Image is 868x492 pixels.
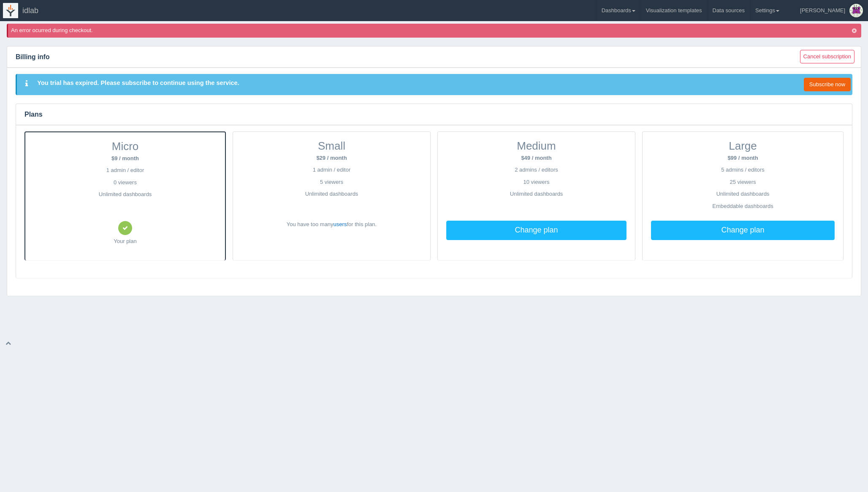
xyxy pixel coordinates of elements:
[800,50,854,64] a: Cancel subscription
[16,104,852,125] h3: Plans
[446,154,627,162] p: $49 / month
[241,221,422,229] p: You have too many for this plan.
[241,166,422,174] p: 1 admin / editor
[849,4,863,17] img: Profile Picture
[651,178,835,186] p: 25 viewers
[651,166,835,174] p: 5 admins / editors
[517,139,556,152] span: Medium
[334,221,347,227] a: users
[446,221,627,240] a: Change plan
[729,139,757,152] span: Large
[651,202,835,217] p: Embeddable dashboards
[112,140,139,153] span: Micro
[34,191,217,199] p: Unlimited dashboards
[446,190,627,198] p: Unlimited dashboards
[11,27,860,35] div: An error ocurred during checkout.
[34,155,217,163] p: $9 / month
[241,190,422,198] p: Unlimited dashboards
[446,166,627,174] p: 2 admins / editors
[34,238,217,246] p: Your plan
[37,78,246,88] h4: You trial has expired. Please subscribe to continue using the service.
[651,221,835,240] a: Change plan
[651,190,835,198] p: Unlimited dashboards
[241,154,422,162] p: $29 / month
[3,3,18,18] img: logo-icon-white-65218e21b3e149ebeb43c0d521b2b0920224ca4d96276e4423216f8668933697.png
[7,46,792,68] h3: Billing info
[804,78,851,92] a: Subscribe now
[241,178,422,186] p: 5 viewers
[318,139,345,152] span: Small
[34,167,217,175] p: 1 admin / editor
[446,178,627,186] p: 10 viewers
[34,179,217,187] p: 0 viewers
[651,154,835,162] p: $99 / month
[22,6,38,15] span: idlab
[800,2,845,19] div: [PERSON_NAME]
